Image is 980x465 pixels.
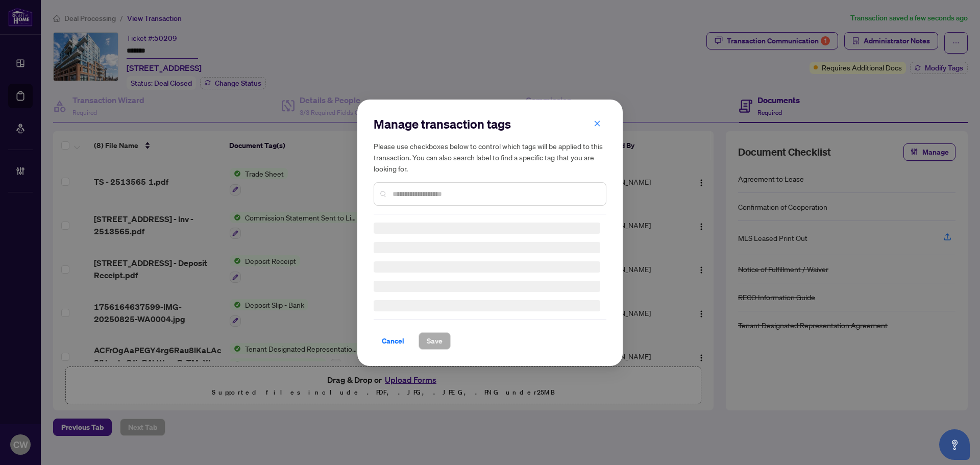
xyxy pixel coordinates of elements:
span: Cancel [382,333,404,349]
h5: Please use checkboxes below to control which tags will be applied to this transaction. You can al... [374,140,606,174]
span: close [594,119,601,127]
button: Cancel [374,332,412,350]
button: Save [419,332,451,350]
button: Open asap [939,429,970,460]
h2: Manage transaction tags [374,116,606,132]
